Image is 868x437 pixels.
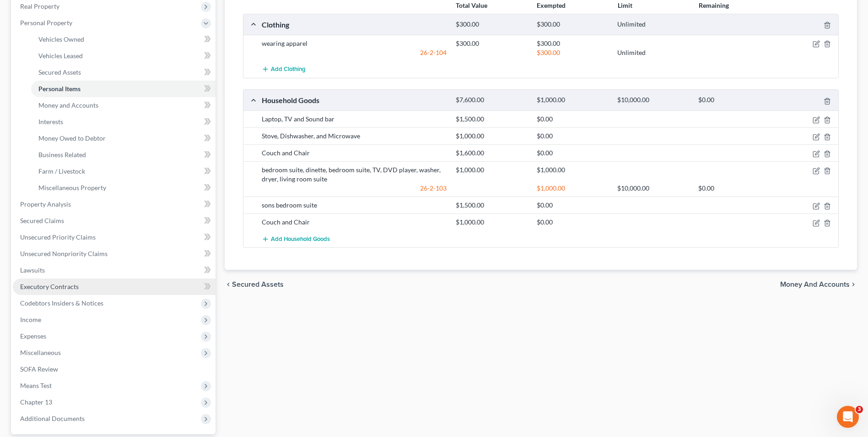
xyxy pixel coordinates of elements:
div: 26-2-103 [257,184,451,193]
div: $1,000.00 [451,218,532,227]
a: Secured Assets [31,64,216,81]
div: $300.00 [532,48,613,57]
span: Miscellaneous Property [38,184,106,191]
div: $1,000.00 [451,165,532,175]
i: chevron_left [225,281,232,288]
div: $300.00 [532,20,613,29]
div: $0.00 [532,115,613,124]
div: bedroom suite, dinette, bedroom suite, TV, DVD player, washer, dryer, living room suite [257,165,451,184]
span: Executory Contracts [20,283,79,290]
span: Money and Accounts [780,281,850,288]
a: Miscellaneous Property [31,180,216,196]
div: $1,000.00 [532,96,613,104]
div: Unlimited [613,20,694,29]
div: $1,600.00 [451,148,532,158]
div: $1,500.00 [451,115,532,124]
a: Unsecured Priority Claims [13,229,216,246]
div: $1,000.00 [532,184,613,193]
span: Additional Documents [20,415,85,422]
div: 26-2-104 [257,48,451,57]
div: $7,600.00 [451,96,532,104]
a: Executory Contracts [13,279,216,295]
div: Couch and Chair [257,148,451,158]
a: Business Related [31,147,216,163]
div: $300.00 [532,39,613,48]
a: Vehicles Owned [31,31,216,48]
div: $1,000.00 [532,165,613,175]
strong: Exempted [537,1,566,9]
div: $0.00 [694,184,775,193]
a: SOFA Review [13,361,216,377]
div: Laptop, TV and Sound bar [257,115,451,124]
span: Personal Items [38,85,81,93]
span: Means Test [20,382,52,389]
span: 3 [856,406,863,413]
span: Vehicles Owned [38,35,84,43]
a: Property Analysis [13,196,216,213]
a: Money Owed to Debtor [31,130,216,147]
a: Money and Accounts [31,97,216,114]
span: Income [20,316,41,323]
span: SOFA Review [20,365,58,373]
strong: Total Value [456,1,487,9]
div: Stove, Dishwasher, and Microwave [257,131,451,141]
a: Lawsuits [13,262,216,279]
span: Unsecured Nonpriority Claims [20,250,108,257]
span: Money Owed to Debtor [38,134,106,142]
div: $0.00 [532,148,613,158]
button: Add Household Goods [262,230,330,247]
div: Clothing [257,20,451,29]
span: Add Household Goods [271,235,330,243]
span: Chapter 13 [20,398,52,406]
div: Couch and Chair [257,218,451,227]
div: $0.00 [532,201,613,210]
span: Codebtors Insiders & Notices [20,299,103,307]
span: Expenses [20,332,46,340]
span: Secured Claims [20,217,64,224]
span: Interests [38,118,63,126]
i: chevron_right [850,281,857,288]
button: Add Clothing [262,61,306,78]
span: Lawsuits [20,266,45,274]
span: Farm / Livestock [38,167,85,175]
span: Real Property [20,2,59,10]
strong: Remaining [699,1,729,9]
iframe: Intercom live chat [837,406,859,428]
a: Vehicles Leased [31,48,216,64]
div: Unlimited [613,48,694,57]
div: wearing apparel [257,39,451,48]
div: $1,500.00 [451,201,532,210]
div: $300.00 [451,20,532,29]
div: $0.00 [532,218,613,227]
div: $300.00 [451,39,532,48]
a: Interests [31,114,216,130]
div: $10,000.00 [613,96,694,104]
button: chevron_left Secured Assets [225,281,284,288]
span: Personal Property [20,19,72,27]
span: Add Clothing [271,66,306,73]
strong: Limit [618,1,632,9]
span: Secured Assets [38,68,81,76]
div: $10,000.00 [613,184,694,193]
a: Secured Claims [13,213,216,229]
div: $0.00 [694,96,775,104]
a: Farm / Livestock [31,163,216,180]
span: Business Related [38,151,86,158]
div: Household Goods [257,95,451,105]
div: sons bedroom suite [257,201,451,210]
a: Personal Items [31,81,216,97]
span: Miscellaneous [20,349,61,356]
span: Money and Accounts [38,101,98,109]
button: Money and Accounts chevron_right [780,281,857,288]
span: Property Analysis [20,200,71,208]
div: $1,000.00 [451,131,532,141]
div: $0.00 [532,131,613,141]
span: Unsecured Priority Claims [20,233,96,241]
span: Secured Assets [232,281,284,288]
span: Vehicles Leased [38,52,83,60]
a: Unsecured Nonpriority Claims [13,246,216,262]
